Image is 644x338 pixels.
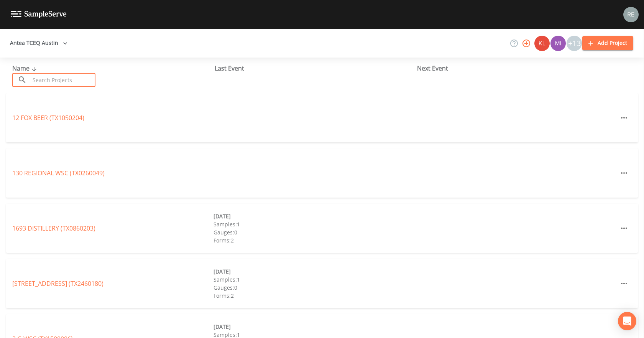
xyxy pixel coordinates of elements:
[12,224,95,232] a: 1693 DISTILLERY (TX0860203)
[582,36,633,50] button: Add Project
[215,64,417,73] div: Last Event
[214,275,415,284] div: Samples: 1
[550,36,566,51] img: a1ea4ff7c53760f38bef77ef7c6649bf
[623,7,639,22] img: e720f1e92442e99c2aab0e3b783e6548
[12,279,103,288] a: [STREET_ADDRESS] (TX2460180)
[550,36,566,51] div: Miriaha Caddie
[214,284,415,292] div: Gauges: 0
[12,114,84,122] a: 12 FOX BEER (TX1050204)
[214,212,415,220] div: [DATE]
[12,169,105,177] a: 130 REGIONAL WSC (TX0260049)
[30,73,95,87] input: Search Projects
[534,36,550,51] img: 9c4450d90d3b8045b2e5fa62e4f92659
[214,292,415,300] div: Forms: 2
[214,236,415,244] div: Forms: 2
[618,312,636,330] div: Open Intercom Messenger
[214,267,415,275] div: [DATE]
[214,228,415,236] div: Gauges: 0
[7,36,71,50] button: Antea TCEQ Austin
[11,11,67,18] img: logo
[567,36,582,51] div: +13
[417,64,619,73] div: Next Event
[534,36,550,51] div: Kler Teran
[12,64,39,73] span: Name
[214,220,415,228] div: Samples: 1
[214,323,415,331] div: [DATE]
